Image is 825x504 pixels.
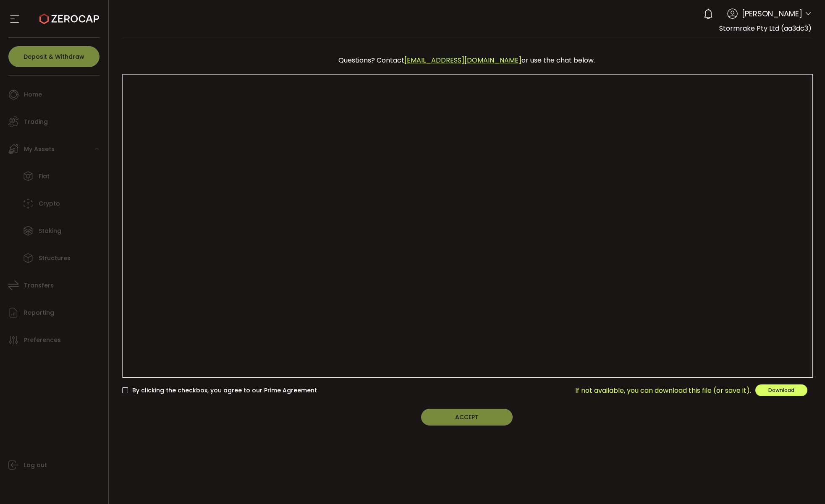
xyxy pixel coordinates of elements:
[24,279,54,292] span: Transfers
[24,116,48,128] span: Trading
[755,384,807,396] button: Download
[8,46,100,67] button: Deposit & Withdraw
[768,386,794,394] span: Download
[126,51,808,70] div: Questions? Contact or use the chat below.
[24,89,42,101] span: Home
[24,334,61,346] span: Preferences
[24,459,47,471] span: Log out
[455,413,479,421] span: ACCEPT
[39,170,50,183] span: Fiat
[128,386,317,394] span: By clicking the checkbox, you agree to our Prime Agreement
[24,307,54,319] span: Reporting
[575,385,751,396] span: If not available, you can download this file (or save it).
[39,252,71,264] span: Structures
[39,225,61,237] span: Staking
[404,55,521,65] a: [EMAIL_ADDRESS][DOMAIN_NAME]
[24,143,55,155] span: My Assets
[719,24,812,33] span: Stormrake Pty Ltd (aa3dc3)
[39,198,60,210] span: Crypto
[742,8,802,19] span: [PERSON_NAME]
[421,409,513,426] button: ACCEPT
[122,228,812,237] p: Loading...
[24,54,84,60] span: Deposit & Withdraw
